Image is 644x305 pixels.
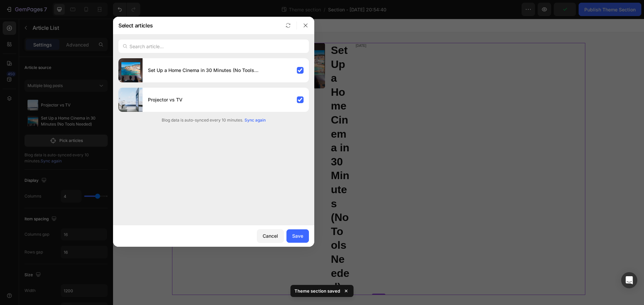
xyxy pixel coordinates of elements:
h4: Set Up a Home Cinema in 30 Minutes (No Tools Needed) [148,66,273,74]
a: Projector vs TV [115,24,136,95]
span: Sync again [245,117,266,123]
input: Search article... [118,40,309,53]
button: Cancel [257,229,284,243]
div: Open Intercom Messenger [621,272,637,288]
div: Save [292,232,303,239]
p: Theme section saved [294,288,340,294]
div: Cancel [263,232,278,239]
img: article [118,88,143,112]
p: Select articles [118,21,153,29]
img: article [118,58,143,82]
div: Article List [67,15,90,21]
div: [DATE] [243,24,263,30]
a: Set Up a Home Cinema in 30 Minutes (No Tools Needed) [217,24,237,276]
div: [DATE] [141,24,161,30]
div: Blog data is auto-synced every 10 minutes. [162,117,243,123]
button: Save [286,229,309,243]
h4: Projector vs TV [148,96,182,104]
